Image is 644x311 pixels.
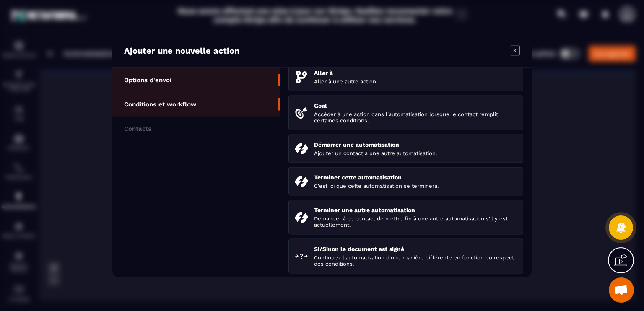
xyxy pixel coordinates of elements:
[314,70,517,76] p: Aller à
[124,76,171,84] p: Options d'envoi
[314,254,517,267] p: Continuez l'automatisation d'une manière différente en fonction du respect des conditions.
[314,174,517,181] p: Terminer cette automatisation
[295,143,308,155] img: startAutomation.svg
[314,246,517,252] p: Si/Sinon le document est signé
[124,125,151,132] p: Contacts
[314,207,517,213] p: Terminer une autre automatisation
[314,141,517,148] p: Démarrer une automatisation
[314,150,517,156] p: Ajouter un contact à une autre automatisation.
[295,211,308,223] img: endAnotherAutomation.svg
[295,71,308,83] img: goto.svg
[314,111,517,124] p: Accéder à une action dans l'automatisation lorsque le contact remplit certaines conditions.
[314,102,517,109] p: Goal
[124,101,196,108] p: Conditions et workflow
[314,78,517,85] p: Aller à une autre action.
[124,46,239,56] p: Ajouter une nouvelle action
[295,106,308,119] img: targeted.svg
[609,277,634,303] a: Ouvrir le chat
[314,183,517,189] p: C'est ici que cette automatisation se terminera.
[295,175,308,188] img: endAutomation.svg
[314,215,517,228] p: Demander à ce contact de mettre fin à une autre automatisation s'il y est actuellement.
[295,250,308,262] img: ifElse.svg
